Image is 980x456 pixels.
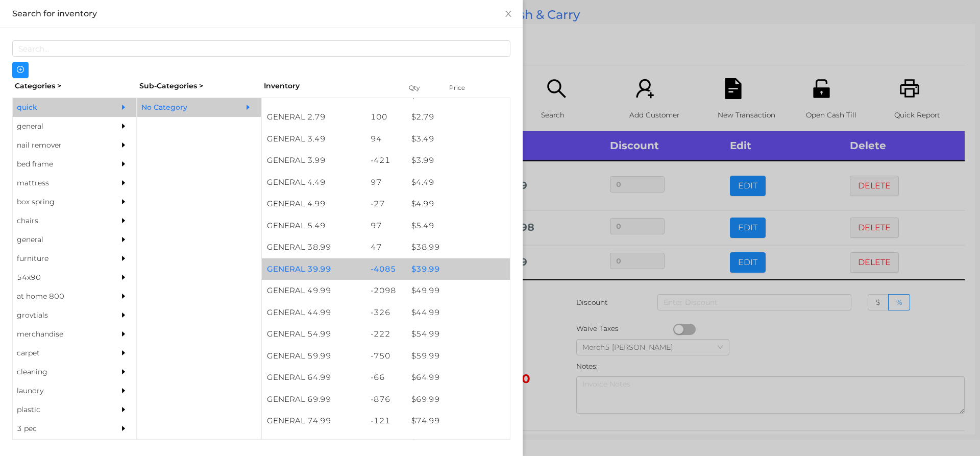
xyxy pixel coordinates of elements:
[120,141,127,149] i: icon: caret-right
[262,150,365,172] div: GENERAL 3.99
[13,287,106,306] div: at home 800
[262,389,365,411] div: GENERAL 69.99
[13,98,106,117] div: quick
[120,330,127,338] i: icon: caret-right
[262,280,365,302] div: GENERAL 49.99
[120,160,127,167] i: icon: caret-right
[365,193,407,215] div: -27
[365,172,407,194] div: 97
[262,410,365,432] div: GENERAL 74.99
[12,78,137,94] div: Categories >
[365,302,407,324] div: -326
[13,400,106,419] div: plastic
[365,128,407,150] div: 94
[406,106,510,128] div: $ 2.79
[120,217,127,224] i: icon: caret-right
[365,345,407,367] div: -750
[120,198,127,205] i: icon: caret-right
[137,98,230,117] div: No Category
[406,258,510,280] div: $ 39.99
[13,344,106,363] div: carpet
[406,172,510,194] div: $ 4.49
[406,280,510,302] div: $ 49.99
[406,367,510,389] div: $ 64.99
[120,274,127,281] i: icon: caret-right
[120,255,127,262] i: icon: caret-right
[406,128,510,150] div: $ 3.49
[13,381,106,400] div: laundry
[13,268,106,287] div: 54x90
[365,367,407,389] div: -66
[365,106,407,128] div: 100
[120,123,127,130] i: icon: caret-right
[13,211,106,230] div: chairs
[365,280,407,302] div: -2098
[262,258,365,280] div: GENERAL 39.99
[13,136,106,155] div: nail remover
[13,363,106,381] div: cleaning
[13,193,106,211] div: box spring
[13,249,106,268] div: furniture
[406,389,510,411] div: $ 69.99
[120,293,127,300] i: icon: caret-right
[120,236,127,243] i: icon: caret-right
[406,410,510,432] div: $ 74.99
[13,117,106,136] div: general
[13,155,106,174] div: bed frame
[504,10,512,18] i: icon: close
[120,425,127,432] i: icon: caret-right
[406,81,437,95] div: Qty
[262,323,365,345] div: GENERAL 54.99
[13,325,106,344] div: merchandise
[120,311,127,319] i: icon: caret-right
[137,78,261,94] div: Sub-Categories >
[365,215,407,237] div: 97
[262,367,365,389] div: GENERAL 64.99
[365,432,407,454] div: -575
[13,306,106,325] div: grovtials
[365,150,407,172] div: -421
[262,432,365,454] div: GENERAL 79.99
[262,193,365,215] div: GENERAL 4.99
[365,258,407,280] div: -4085
[120,368,127,375] i: icon: caret-right
[13,230,106,249] div: general
[120,104,127,111] i: icon: caret-right
[13,419,106,438] div: 3 pec
[262,172,365,194] div: GENERAL 4.49
[120,179,127,186] i: icon: caret-right
[406,193,510,215] div: $ 4.99
[262,215,365,237] div: GENERAL 5.49
[365,410,407,432] div: -121
[13,174,106,193] div: mattress
[447,81,487,95] div: Price
[120,387,127,394] i: icon: caret-right
[406,432,510,454] div: $ 79.99
[12,62,29,78] button: icon: plus-circle
[12,8,510,19] div: Search for inventory
[262,236,365,258] div: GENERAL 38.99
[262,345,365,367] div: GENERAL 59.99
[262,302,365,324] div: GENERAL 44.99
[120,349,127,356] i: icon: caret-right
[12,40,510,57] input: Search...
[406,236,510,258] div: $ 38.99
[262,106,365,128] div: GENERAL 2.79
[264,81,396,91] div: Inventory
[406,323,510,345] div: $ 54.99
[365,323,407,345] div: -222
[406,345,510,367] div: $ 59.99
[406,215,510,237] div: $ 5.49
[365,236,407,258] div: 47
[406,302,510,324] div: $ 44.99
[120,406,127,413] i: icon: caret-right
[406,150,510,172] div: $ 3.99
[262,128,365,150] div: GENERAL 3.49
[244,104,252,111] i: icon: caret-right
[365,389,407,411] div: -876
